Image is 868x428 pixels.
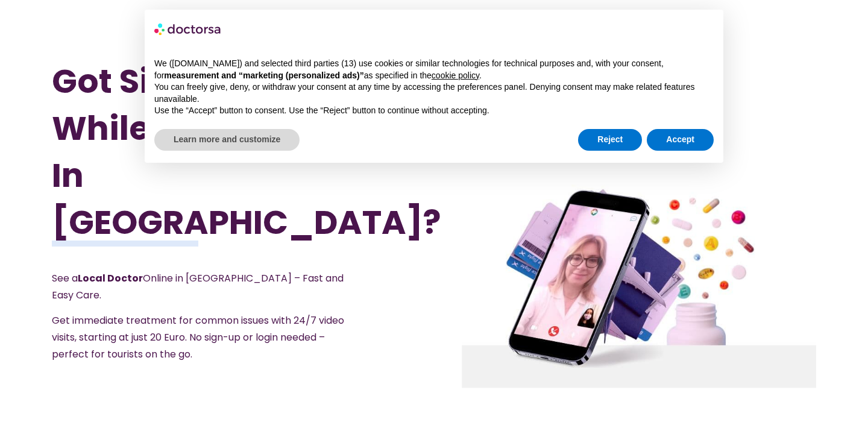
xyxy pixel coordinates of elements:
h1: Got Sick While Traveling In [GEOGRAPHIC_DATA]? [52,58,377,246]
strong: Local Doctor [78,271,143,285]
a: cookie policy [432,71,479,80]
span: See a Online in [GEOGRAPHIC_DATA] – Fast and Easy Care. [52,271,344,302]
strong: measurement and “marketing (personalized ads)” [164,71,363,80]
p: Use the “Accept” button to consent. Use the “Reject” button to continue without accepting. [154,105,714,117]
button: Accept [647,129,714,151]
span: Get immediate treatment for common issues with 24/7 video visits, starting at just 20 Euro. No si... [52,313,344,361]
p: We ([DOMAIN_NAME]) and selected third parties (13) use cookies or similar technologies for techni... [154,58,714,81]
img: logo [154,19,222,39]
p: You can freely give, deny, or withdraw your consent at any time by accessing the preferences pane... [154,81,714,105]
button: Reject [578,129,642,151]
button: Learn more and customize [154,129,300,151]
